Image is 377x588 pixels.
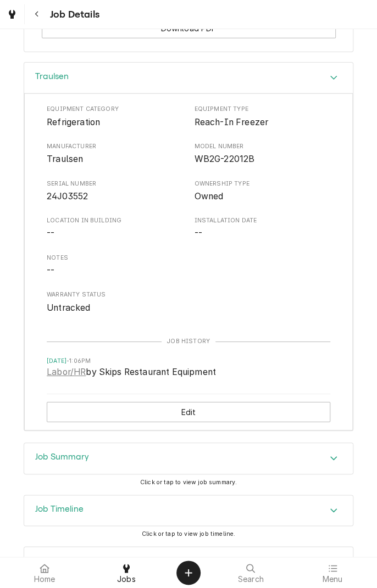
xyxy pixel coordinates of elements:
span: Equipment Category [47,105,183,114]
span: Notes [47,264,330,277]
span: Search [238,575,264,584]
span: Model Number [195,142,331,151]
span: Home [34,575,56,584]
div: Traulsen [24,62,353,431]
a: Go to Jobs [2,4,22,24]
div: Job Summary [24,443,353,474]
span: Model Number [195,153,331,166]
span: 24J03552 [47,191,88,201]
h3: Location History [35,556,101,566]
span: Equipment Category [47,116,183,129]
span: Refrigeration [47,117,100,127]
button: Accordion Details Expand Trigger [24,443,353,474]
span: Serial Number [47,190,183,203]
span: Ownership Type [195,180,331,188]
span: -- [47,228,54,238]
div: Notes [47,254,330,277]
span: Location in Building [47,216,183,225]
span: Timestamp [47,357,330,366]
button: Accordion Details Expand Trigger [24,63,353,94]
span: Serial Number [47,180,183,188]
span: Reach-In Freezer [195,117,269,127]
button: Accordion Details Expand Trigger [24,547,353,578]
span: Jobs [117,575,136,584]
span: Notes [47,254,330,262]
div: Accordion Header [24,443,353,474]
span: Equipment Type [195,116,331,129]
h3: Traulsen [35,71,69,82]
a: Menu [292,559,373,586]
a: Search [210,559,291,586]
span: Equipment Type [195,105,331,114]
span: Menu [322,575,342,584]
span: Ownership Type [195,190,331,203]
span: -- [47,265,54,276]
span: Click or tap to view job timeline. [142,530,235,537]
h3: Job Timeline [35,504,84,514]
div: Equipment Type [195,105,331,128]
a: Home [4,559,85,586]
span: Job Details [47,7,99,22]
li: Event [47,357,330,394]
span: Untracked [47,303,90,313]
div: Accordion Header [24,63,353,94]
div: Ownership Type [195,180,331,203]
em: [DATE] [47,357,66,365]
a: Labor/HR [47,366,86,379]
div: Serial Number [47,180,183,203]
div: Model Number [195,142,331,166]
span: Owned [195,191,224,201]
div: Accordion Body [24,93,353,430]
span: Manufacturer [47,153,183,166]
div: Accordion Header [24,547,353,578]
button: Accordion Details Expand Trigger [24,495,353,526]
h3: Job Summary [35,452,89,462]
div: Location in Building [47,216,183,240]
span: WB2G-22012B [195,154,255,164]
div: Equipment Category [47,105,183,128]
span: Manufacturer [47,142,183,151]
div: Location History [24,546,353,578]
div: Button Group Row [47,394,330,430]
span: Click or tap to view job summary. [140,479,237,486]
span: Event String [47,366,330,381]
span: Installation Date [195,216,331,225]
div: Button Group [47,394,330,430]
div: Warranty Status [47,290,330,314]
ul: Job History List [47,346,330,394]
span: Traulsen [47,154,83,164]
div: Equipment Display [47,105,330,314]
span: Installation Date [195,227,331,240]
div: Manufacturer [47,142,183,166]
button: Edit [47,402,330,422]
span: Warranty Status [47,301,330,315]
div: Job History [47,337,330,346]
button: Create Object [176,561,201,585]
button: Navigate back [27,4,47,24]
span: Location in Building [47,227,183,240]
a: Jobs [86,559,167,586]
div: Installation Date [195,216,331,240]
span: Warranty Status [47,290,330,299]
span: -- [195,228,202,238]
div: Job Timeline [24,495,353,527]
div: Accordion Header [24,495,353,526]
